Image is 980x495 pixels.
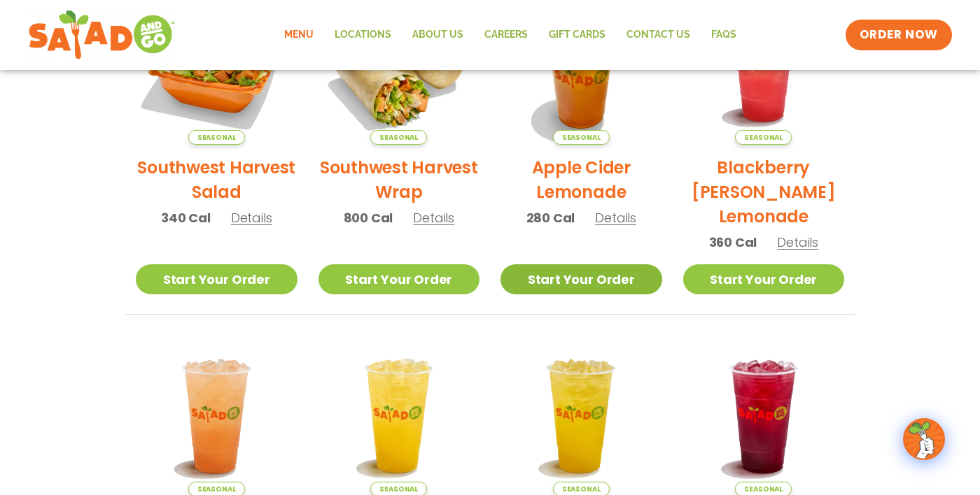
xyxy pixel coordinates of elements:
span: Details [413,209,454,227]
a: Start Your Order [136,264,297,294]
span: Details [231,209,272,227]
span: 800 Cal [344,208,393,227]
a: Start Your Order [683,264,845,294]
span: Details [777,234,818,251]
h2: Blackberry [PERSON_NAME] Lemonade [683,155,845,229]
a: Menu [274,19,324,51]
span: Seasonal [370,130,427,145]
a: About Us [402,19,474,51]
h2: Southwest Harvest Wrap [318,155,480,204]
a: FAQs [701,19,747,51]
h2: Southwest Harvest Salad [136,155,297,204]
img: new-SAG-logo-768×292 [28,7,176,63]
span: Seasonal [553,130,610,145]
h2: Apple Cider Lemonade [500,155,662,204]
a: Careers [474,19,538,51]
a: Locations [324,19,402,51]
span: Seasonal [735,130,792,145]
span: 340 Cal [161,208,211,227]
span: 280 Cal [526,208,575,227]
a: Start Your Order [318,264,480,294]
span: Seasonal [188,130,245,145]
a: Contact Us [616,19,701,51]
span: Details [595,209,636,227]
img: wpChatIcon [904,419,944,459]
nav: Menu [274,19,747,51]
a: ORDER NOW [846,20,952,50]
span: ORDER NOW [860,27,938,43]
a: GIFT CARDS [538,19,616,51]
span: 360 Cal [709,233,757,252]
a: Start Your Order [500,264,662,294]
